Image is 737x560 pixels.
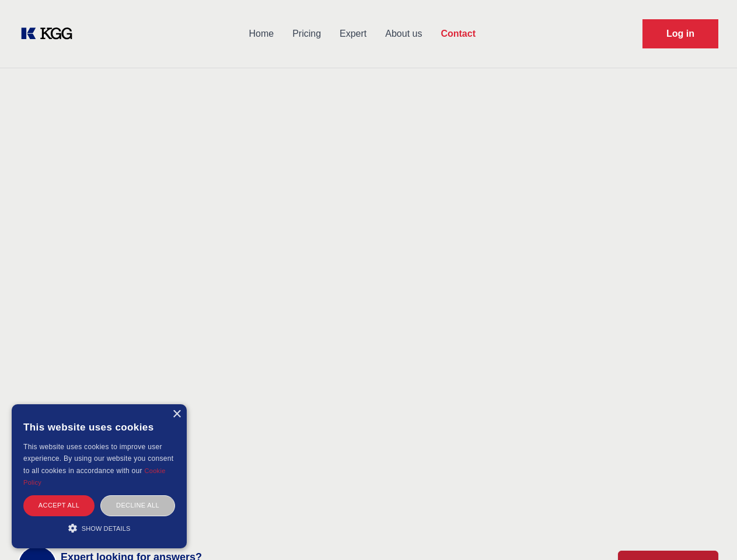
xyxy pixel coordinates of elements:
[642,19,718,48] a: Request Demo
[431,19,485,49] a: Contact
[283,19,330,49] a: Pricing
[19,24,82,43] a: KOL Knowledge Platform: Talk to Key External Experts (KEE)
[82,525,131,532] span: Show details
[23,467,166,486] a: Cookie Policy
[376,19,431,49] a: About us
[23,413,175,441] div: This website uses cookies
[100,495,175,516] div: Decline all
[239,19,283,49] a: Home
[23,522,175,534] div: Show details
[23,443,173,475] span: This website uses cookies to improve user experience. By using our website you consent to all coo...
[679,504,737,560] iframe: Chat Widget
[172,410,181,419] div: Close
[330,19,376,49] a: Expert
[23,495,95,516] div: Accept all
